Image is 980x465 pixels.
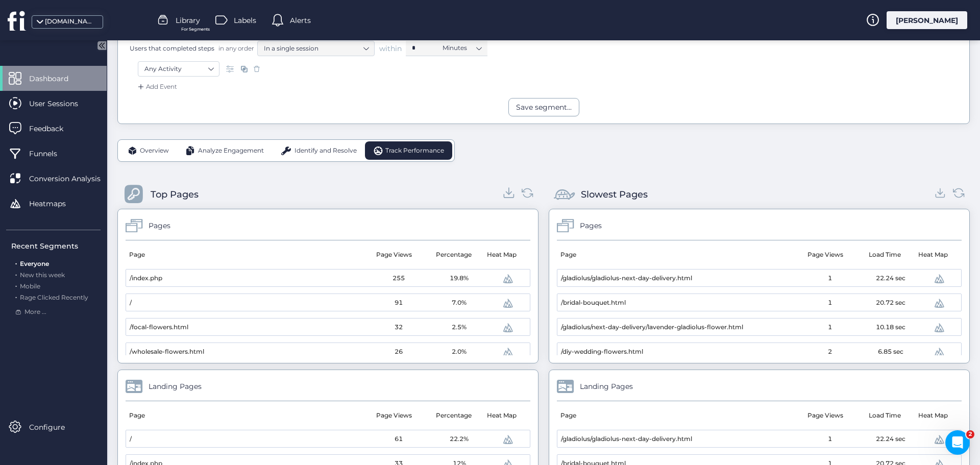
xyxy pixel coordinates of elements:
[216,44,254,53] span: in any order
[581,187,648,202] div: Slowest Pages
[424,401,483,430] mat-header-cell: Percentage
[395,347,403,357] span: 26
[176,15,200,26] span: Library
[828,323,832,332] span: 1
[878,347,903,357] span: 6.85 sec
[561,323,743,332] span: /gladiolus/next-day-delivery/lavender-gladiolus-flower.html
[20,282,40,290] span: Mobile
[424,240,483,269] mat-header-cell: Percentage
[450,434,469,444] span: 22.2%
[126,240,364,269] mat-header-cell: Page
[395,323,403,332] span: 32
[876,274,905,283] span: 22.24 sec
[452,298,467,308] span: 7.0%
[130,44,214,53] span: Users that completed steps
[395,434,403,444] span: 61
[149,381,202,392] div: Landing Pages
[876,323,905,332] span: 10.18 sec
[828,434,832,444] span: 1
[452,323,467,332] span: 2.5%
[151,187,199,202] div: Top Pages
[20,271,65,279] span: New this week
[45,17,96,27] div: [DOMAIN_NAME]
[557,240,795,269] mat-header-cell: Page
[887,11,967,29] div: [PERSON_NAME]
[561,298,626,308] span: /bridal-bouquet.html
[364,240,424,269] mat-header-cell: Page Views
[795,401,855,430] mat-header-cell: Page Views
[29,173,116,184] span: Conversion Analysis
[15,280,17,290] span: .
[264,41,368,56] nz-select-item: In a single session
[580,220,602,231] div: Pages
[385,146,444,156] span: Track Performance
[379,43,402,54] span: within
[15,291,17,301] span: .
[198,146,264,156] span: Analyze Engagement
[516,102,572,113] div: Save segment...
[11,240,101,252] div: Recent Segments
[828,298,832,308] span: 1
[29,73,84,84] span: Dashboard
[580,381,633,392] div: Landing Pages
[966,430,974,438] span: 2
[876,434,905,444] span: 22.24 sec
[443,40,481,56] nz-select-item: Minutes
[130,274,162,283] span: /index.php
[15,269,17,279] span: .
[29,123,79,134] span: Feedback
[234,15,256,26] span: Labels
[140,146,169,156] span: Overview
[24,307,46,317] span: More ...
[15,258,17,267] span: .
[915,401,954,430] mat-header-cell: Heat Map
[561,434,692,444] span: /gladiolus/gladiolus-next-day-delivery.html
[483,240,523,269] mat-header-cell: Heat Map
[483,401,523,430] mat-header-cell: Heat Map
[144,61,213,77] nz-select-item: Any Activity
[452,347,467,357] span: 2.0%
[20,293,88,301] span: Rage Clicked Recently
[130,323,188,332] span: /focal-flowers.html
[828,347,832,357] span: 2
[29,148,72,159] span: Funnels
[561,274,692,283] span: /gladiolus/gladiolus-next-day-delivery.html
[855,401,915,430] mat-header-cell: Load Time
[828,274,832,283] span: 1
[181,26,210,33] span: For Segments
[395,298,403,308] span: 91
[149,220,170,231] div: Pages
[450,274,469,283] span: 19.8%
[364,401,424,430] mat-header-cell: Page Views
[20,260,49,267] span: Everyone
[561,347,643,357] span: /diy-wedding-flowers.html
[855,240,915,269] mat-header-cell: Load Time
[130,298,132,308] span: /
[795,240,855,269] mat-header-cell: Page Views
[290,15,311,26] span: Alerts
[295,146,357,156] span: Identify and Resolve
[29,422,80,433] span: Configure
[130,347,204,357] span: /wholesale-flowers.html
[393,274,405,283] span: 255
[29,98,93,109] span: User Sessions
[29,198,81,209] span: Heatmaps
[557,401,795,430] mat-header-cell: Page
[945,430,970,455] iframe: Intercom live chat
[126,401,364,430] mat-header-cell: Page
[915,240,954,269] mat-header-cell: Heat Map
[130,434,132,444] span: /
[136,82,177,92] div: Add Event
[876,298,905,308] span: 20.72 sec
